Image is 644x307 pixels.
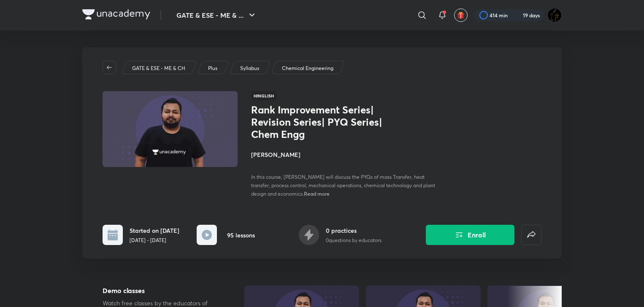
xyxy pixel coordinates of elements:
[521,225,541,245] button: false
[240,65,259,72] p: Syllabus
[547,8,562,22] img: Ranit Maity01
[251,174,435,197] span: In this course, [PERSON_NAME] will discuss the PYQs of mass Transfer, heat transfer, process cont...
[132,65,185,72] p: GATE & ESE - ME & CH
[101,90,239,168] img: Thumbnail
[457,11,465,19] img: avatar
[207,65,219,72] a: Plus
[282,65,333,72] p: Chemical Engineering
[130,237,179,244] p: [DATE] - [DATE]
[426,225,514,245] button: Enroll
[227,231,255,240] h6: 95 lessons
[281,65,335,72] a: Chemical Engineering
[171,7,262,24] button: GATE & ESE - ME & ...
[304,190,330,197] span: Read more
[454,8,468,22] button: avatar
[239,65,261,72] a: Syllabus
[326,237,382,244] p: 0 questions by educators
[251,150,440,159] h4: [PERSON_NAME]
[208,65,217,72] p: Plus
[251,104,389,140] h1: Rank Improvement Series| Revision Series| PYQ Series| Chem Engg
[131,65,187,72] a: GATE & ESE - ME & CH
[251,91,276,100] span: Hinglish
[130,226,179,235] h6: Started on [DATE]
[513,11,521,19] img: streak
[82,9,150,22] a: Company Logo
[82,9,150,19] img: Company Logo
[103,285,217,296] h5: Demo classes
[326,226,382,235] h6: 0 practices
